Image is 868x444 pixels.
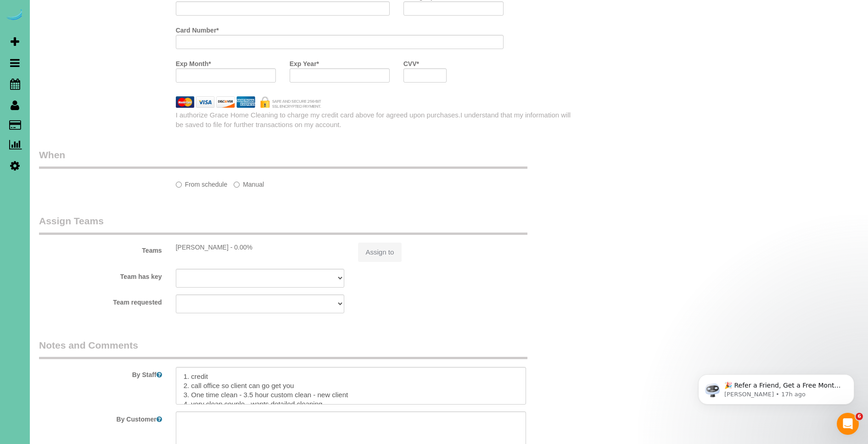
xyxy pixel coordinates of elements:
[39,214,527,235] legend: Assign Teams
[176,22,219,35] label: Card Number
[39,148,527,169] legend: When
[32,411,169,424] label: By Customer
[234,182,240,188] input: Manual
[176,182,182,188] input: From schedule
[290,56,319,68] label: Exp Year
[32,294,169,307] label: Team requested
[32,269,169,281] label: Team has key
[6,9,24,22] img: Automaid Logo
[176,177,228,189] label: From schedule
[856,413,863,420] span: 6
[176,56,211,68] label: Exp Month
[169,96,328,108] img: credit cards
[169,110,579,130] div: I authorize Grace Home Cleaning to charge my credit card above for agreed upon purchases.
[176,243,344,252] div: [PERSON_NAME] - 0.00%
[684,355,868,419] iframe: Intercom notifications message
[39,339,527,359] legend: Notes and Comments
[32,367,169,379] label: By Staff
[234,177,264,189] label: Manual
[837,413,859,435] iframe: Intercom live chat
[403,56,419,68] label: CVV
[32,243,169,255] label: Teams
